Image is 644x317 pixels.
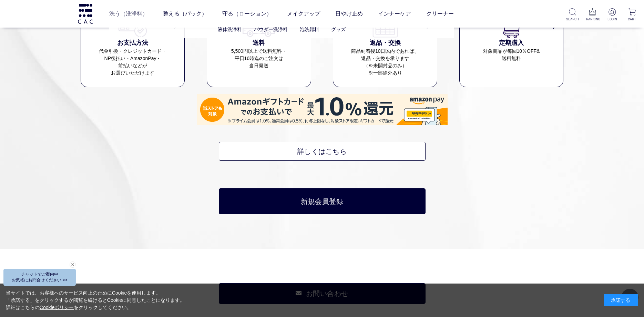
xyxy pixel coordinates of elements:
a: SEARCH [566,8,579,22]
dd: 商品到着後10日以内であれば、 返品・交換を承ります （※未開封品のみ） ※一部除外あり [333,48,437,77]
a: 日やけ止め [335,4,363,23]
a: 送料 5,500円以上で送料無料・平日16時迄のご注文は当日発送 [207,14,311,69]
a: メイクアップ [287,4,320,23]
a: グッズ [331,27,346,32]
a: 整える（パック） [163,4,207,23]
a: 守る（ローション） [222,4,272,23]
dd: 代金引換・クレジットカード・ NP後払い・AmazonPay・ 前払いなどが お選びいただけます [81,48,185,77]
div: 承諾する [604,294,638,306]
p: RANKING [586,17,599,22]
a: 返品・交換 商品到着後10日以内であれば、返品・交換を承ります（※未開封品のみ）※一部除外あり [333,14,437,77]
p: SEARCH [566,17,579,22]
dd: 5,500円以上で送料無料・ 平日16時迄のご注文は 当日発送 [207,48,311,69]
p: LOGIN [606,17,619,22]
a: 泡洗顔料 [300,27,319,32]
h3: 送料 [207,38,311,48]
img: logo [77,4,94,23]
a: Cookieポリシー [40,305,74,310]
a: インナーケア [378,4,411,23]
p: CART [626,17,638,22]
a: 定期購入 対象商品が毎回10％OFF&送料無料 [460,14,563,62]
a: LOGIN [606,8,619,22]
a: パウダー洗浄料 [254,27,288,32]
a: CART [626,8,638,22]
a: 新規会員登録 [219,188,426,214]
h3: お支払方法 [81,38,185,48]
a: RANKING [586,8,599,22]
a: 液体洗浄料 [218,27,242,32]
a: 詳しくはこちら [219,142,426,161]
a: お支払方法 代金引換・クレジットカード・NP後払い・AmazonPay・前払いなどがお選びいただけます [81,14,185,77]
a: お問い合わせ [219,283,426,304]
h3: 定期購入 [460,38,563,48]
h3: 返品・交換 [333,38,437,48]
a: 洗う（洗浄料） [109,4,148,23]
div: 当サイトでは、お客様へのサービス向上のためにCookieを使用します。 「承諾する」をクリックするか閲覧を続けるとCookieに同意したことになります。 詳細はこちらの をクリックしてください。 [6,289,185,311]
img: 01_Amazon_Pay_BBP_728x90.png [197,94,448,125]
a: クリーナー [426,4,454,23]
dd: 対象商品が毎回10％OFF& 送料無料 [460,48,563,62]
